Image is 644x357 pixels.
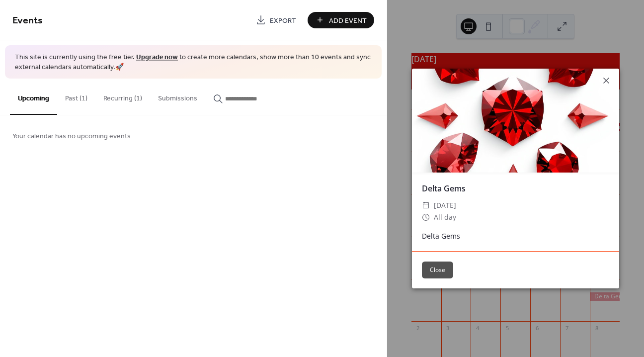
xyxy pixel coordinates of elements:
[412,182,619,194] div: Delta Gems
[57,79,95,114] button: Past (1)
[329,15,367,26] span: Add Event
[136,51,178,64] a: Upgrade now
[10,79,57,115] button: Upcoming
[308,12,374,28] button: Add Event
[248,12,304,28] a: Export
[434,211,456,223] span: All day
[422,199,430,211] div: ​
[150,79,205,114] button: Submissions
[15,53,372,72] span: This site is currently using the free tier. to create more calendars, show more than 10 events an...
[12,11,43,30] span: Events
[95,79,150,114] button: Recurring (1)
[422,211,430,223] div: ​
[12,131,131,142] span: Your calendar has no upcoming events
[412,231,619,241] div: Delta Gems
[434,199,456,211] span: [DATE]
[270,15,296,26] span: Export
[422,262,453,278] button: Close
